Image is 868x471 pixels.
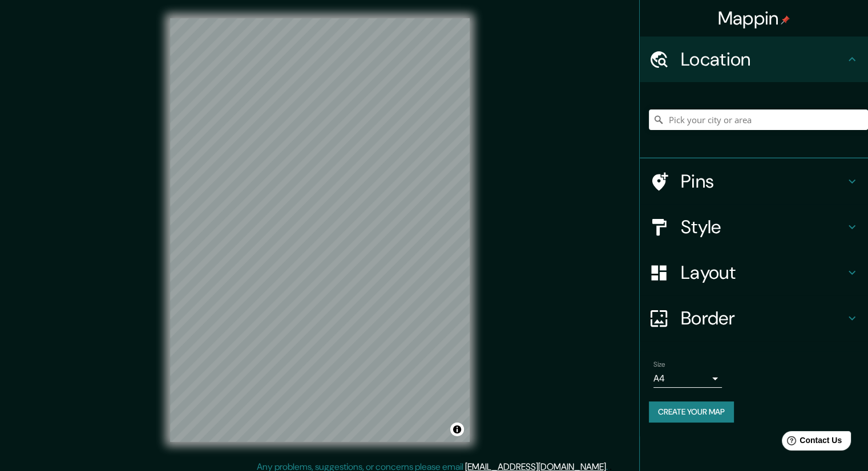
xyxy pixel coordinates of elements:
label: Size [653,360,665,370]
h4: Layout [681,261,845,284]
h4: Border [681,307,845,330]
button: Create your map [649,401,734,423]
h4: Mappin [718,7,790,30]
h4: Style [681,216,845,238]
div: Location [640,36,868,82]
h4: Pins [681,170,845,193]
input: Pick your city or area [649,109,868,130]
h4: Location [681,48,845,71]
div: A4 [653,370,722,388]
div: Style [640,204,868,250]
div: Pins [640,159,868,204]
iframe: Help widget launcher [766,427,855,458]
button: Toggle attribution [450,423,464,436]
div: Border [640,295,868,341]
img: pin-icon.png [781,15,790,25]
canvas: Map [170,18,470,442]
div: Layout [640,250,868,295]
